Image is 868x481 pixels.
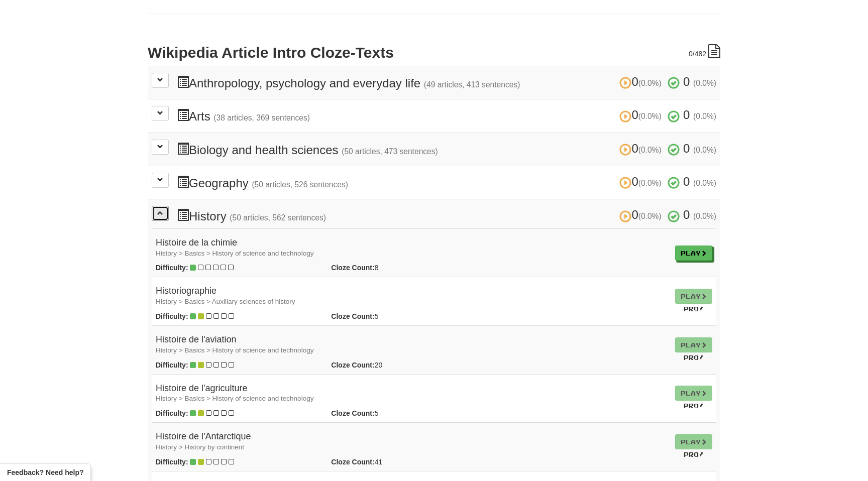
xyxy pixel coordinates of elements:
strong: Difficulty: [156,409,188,417]
strong: Difficulty: [156,264,188,272]
span: 0 [689,50,693,58]
small: Pro! [684,354,704,361]
small: (0.0%) [693,112,716,121]
div: 8 [323,263,455,273]
span: 0 [683,175,690,188]
h4: Histoire de la chimie [156,238,667,258]
div: 5 [323,408,455,418]
h4: Historiographie [156,286,667,306]
strong: Cloze Count: [331,458,374,466]
small: History > Basics > History of science and technology [156,395,313,402]
h3: History [177,208,716,223]
div: 5 [323,311,455,321]
strong: Difficulty: [156,312,188,320]
span: Open feedback widget [7,467,83,477]
small: (0.0%) [638,79,662,87]
h3: Arts [177,108,716,123]
small: History > Basics > Auxiliary sciences of history [156,298,295,305]
small: Pro! [684,305,704,312]
small: Pro! [684,402,704,409]
h3: Biology and health sciences [177,142,716,157]
small: (0.0%) [693,212,716,220]
h4: Histoire de l'Antarctique [156,432,667,452]
small: (50 articles, 562 sentences) [230,213,326,222]
span: 0 [683,142,690,155]
h3: Anthropology, psychology and everyday life [177,75,716,90]
h3: Geography [177,175,716,190]
span: 0 [683,208,690,221]
small: Pro! [684,451,704,458]
small: (0.0%) [638,112,662,121]
a: Play [675,246,712,261]
div: 41 [323,457,455,467]
small: (0.0%) [638,179,662,187]
small: History > Basics > History of science and technology [156,250,313,257]
span: 0 [619,175,665,188]
h4: Histoire de l'aviation [156,335,667,355]
strong: Difficulty: [156,361,188,369]
small: (0.0%) [693,79,716,87]
strong: Cloze Count: [331,264,374,272]
small: (49 articles, 413 sentences) [424,80,520,89]
small: (0.0%) [693,179,716,187]
small: (0.0%) [638,146,662,154]
span: 0 [683,75,690,88]
span: 0 [619,142,665,155]
h2: Wikipedia Article Intro Cloze-Texts [148,44,720,61]
strong: Cloze Count: [331,361,374,369]
small: History > Basics > History of science and technology [156,346,313,354]
small: History > History by continent [156,443,244,451]
strong: Difficulty: [156,458,188,466]
span: 0 [619,75,665,88]
div: 20 [323,360,455,370]
span: 0 [683,108,690,122]
strong: Cloze Count: [331,312,374,320]
small: (0.0%) [638,212,662,220]
span: 0 [619,108,665,122]
h4: Histoire de l'agriculture [156,384,667,404]
span: 0 [619,208,665,221]
small: (0.0%) [693,146,716,154]
small: (38 articles, 369 sentences) [213,113,310,122]
small: (50 articles, 473 sentences) [342,147,438,156]
small: (50 articles, 526 sentences) [252,180,348,189]
div: /482 [689,44,720,59]
strong: Cloze Count: [331,409,374,417]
